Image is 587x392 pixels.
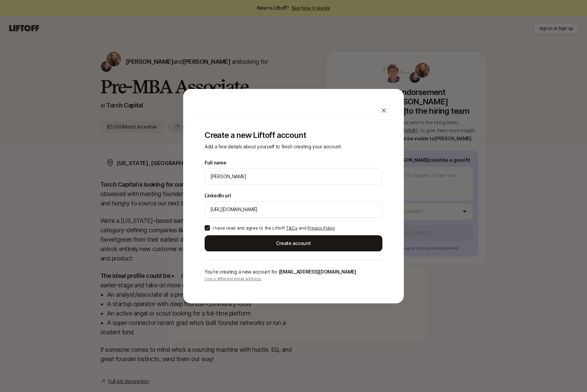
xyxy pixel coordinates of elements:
[205,268,382,276] p: You're creating a new account for
[308,225,335,231] a: Privacy Policy
[205,159,226,167] label: Full name
[205,186,298,188] p: We'll use Trey as your preferred name.
[205,192,231,200] label: LinkedIn url
[210,173,377,181] input: e.g. Melanie Perkins
[210,205,377,213] input: e.g. https://www.linkedin.com/in/melanie-perkins
[205,276,382,282] p: Use a different email address
[279,269,356,275] span: [EMAIL_ADDRESS][DOMAIN_NAME]
[205,225,210,231] button: I have read and agree to the Liftoff T&Cs and Privacy Policy
[286,225,297,231] a: T&Cs
[205,131,382,140] p: Create a new Liftoff account
[213,225,335,231] p: I have read and agree to the Liftoff and
[205,143,382,151] p: Add a few details about yourself to finish creating your account.
[205,235,382,251] button: Create account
